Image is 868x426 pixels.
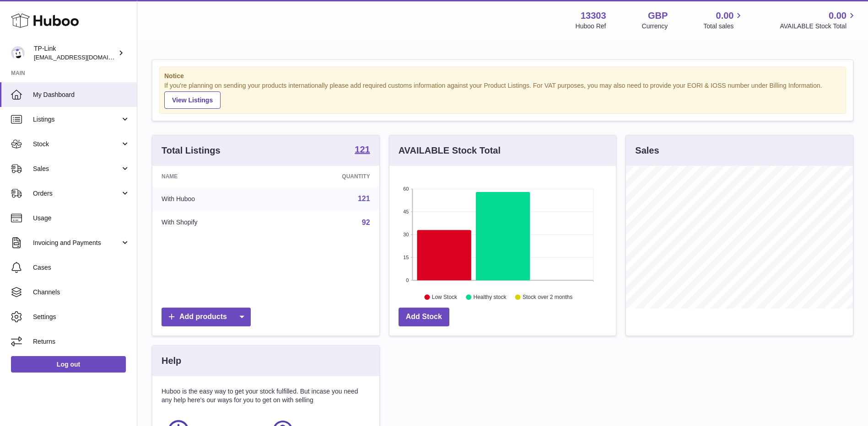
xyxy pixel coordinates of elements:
[33,288,130,297] span: Channels
[33,337,130,346] span: Returns
[33,140,120,149] span: Stock
[33,239,120,247] span: Invoicing and Payments
[33,115,120,124] span: Listings
[11,46,25,60] img: gaby.chen@tp-link.com
[648,10,668,22] strong: GBP
[403,209,409,214] text: 45
[399,308,449,326] a: Add Stock
[635,144,659,157] h3: Sales
[829,10,846,22] span: 0.00
[523,294,572,300] text: Stock over 2 months
[576,22,606,31] div: Huboo Ref
[162,308,251,326] a: Add products
[355,145,370,156] a: 121
[33,214,130,223] span: Usage
[399,144,501,157] h3: AVAILABLE Stock Total
[780,10,857,31] a: 0.00 AVAILABLE Stock Total
[152,211,275,234] td: With Shopify
[162,387,370,405] p: Huboo is the easy way to get your stock fulfilled. But incase you need any help here's our ways f...
[152,187,275,211] td: With Huboo
[275,166,379,187] th: Quantity
[162,355,181,367] h3: Help
[403,186,409,192] text: 60
[355,145,370,154] strong: 121
[162,144,221,157] h3: Total Listings
[358,195,370,202] a: 121
[164,91,221,109] a: View Listings
[33,313,130,321] span: Settings
[164,72,841,80] strong: Notice
[403,255,409,260] text: 15
[780,22,857,31] span: AVAILABLE Stock Total
[152,166,275,187] th: Name
[33,165,120,173] span: Sales
[432,294,458,300] text: Low Stock
[403,232,409,237] text: 30
[406,277,409,283] text: 0
[11,356,126,373] a: Log out
[362,218,370,226] a: 92
[33,91,130,99] span: My Dashboard
[642,22,668,31] div: Currency
[33,189,120,198] span: Orders
[34,53,135,61] span: [EMAIL_ADDRESS][DOMAIN_NAME]
[581,10,606,22] strong: 13303
[703,10,744,31] a: 0.00 Total sales
[473,294,507,300] text: Healthy stock
[164,81,841,109] div: If you're planning on sending your products internationally please add required customs informati...
[703,22,744,31] span: Total sales
[33,263,130,272] span: Cases
[34,44,116,62] div: TP-Link
[716,10,734,22] span: 0.00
